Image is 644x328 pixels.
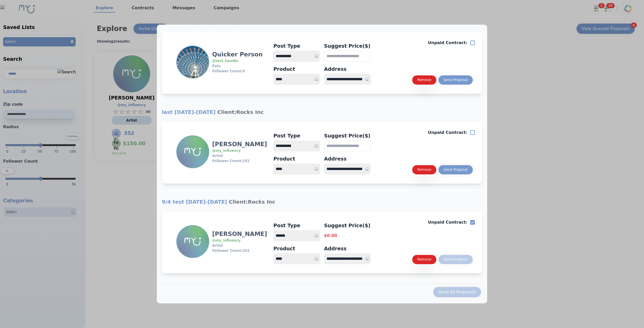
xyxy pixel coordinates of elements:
h3: Follower Count: 352 [212,248,267,253]
button: Send Proposal [438,255,473,264]
p: Unpaid Contract: [428,130,467,136]
div: Remove [417,257,431,262]
p: Unpaid Contract: [428,40,467,46]
button: Send Proposal [438,165,473,174]
h4: Post Type [273,222,320,229]
h3: Artist [212,153,267,158]
h3: Follower Count: 0 [212,69,263,74]
a: @my_influency [212,238,241,242]
button: Send All Proposals [433,287,481,297]
h3: Quicker Person [212,50,263,58]
div: Send Proposal [444,167,468,172]
h4: Post Type [273,43,320,50]
h4: Suggest Price($) [324,132,371,140]
h3: Follower Count: 352 [212,158,267,164]
button: Remove [412,255,436,264]
a: @my_influency [212,149,241,153]
div: Product [273,245,320,252]
div: Remove [417,167,431,172]
a: @test_handle [212,59,238,63]
div: Product [273,155,320,163]
h4: Post Type [273,132,320,140]
h2: last [DATE] - [DATE] [162,108,482,116]
h3: Artist [212,243,267,248]
button: Send Proposal [438,75,473,85]
img: Profile [177,136,209,168]
div: Address [324,245,371,252]
div: Send Proposal [444,257,468,262]
span: Client: Rocks Inc [217,109,264,115]
button: Remove [412,75,436,85]
h3: [PERSON_NAME] [212,230,267,238]
p: $0.00 [324,233,371,239]
div: Remove [417,77,431,83]
div: Product [273,66,320,73]
img: Profile [177,46,209,78]
div: Address [324,66,371,73]
img: Profile [177,226,209,257]
h2: 9/4 test [DATE] - [DATE] [162,198,482,206]
div: Send All Proposals [438,289,476,295]
p: Unpaid Contract: [428,219,467,225]
div: Send Proposal [444,77,468,83]
h3: Pets [212,64,263,69]
button: Remove [412,165,436,174]
div: Address [324,155,371,163]
h3: [PERSON_NAME] [212,140,267,148]
h4: Suggest Price($) [324,222,371,229]
h4: Suggest Price($) [324,43,371,50]
span: Client: Rocks Inc [229,199,275,205]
